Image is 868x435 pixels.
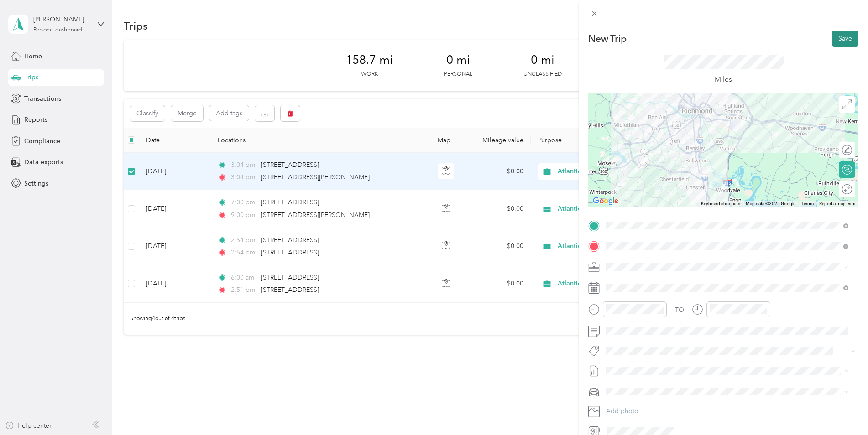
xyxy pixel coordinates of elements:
[819,201,856,206] a: Report a map error
[701,201,740,207] button: Keyboard shortcuts
[603,405,858,418] button: Add photo
[746,201,795,206] span: Map data ©2025 Google
[591,195,621,207] img: Google
[801,201,814,206] a: Terms (opens in new tab)
[588,32,627,45] p: New Trip
[591,195,621,207] a: Open this area in Google Maps (opens a new window)
[817,384,868,435] iframe: Everlance-gr Chat Button Frame
[675,305,684,315] div: TO
[832,31,858,47] button: Save
[715,74,732,85] p: Miles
